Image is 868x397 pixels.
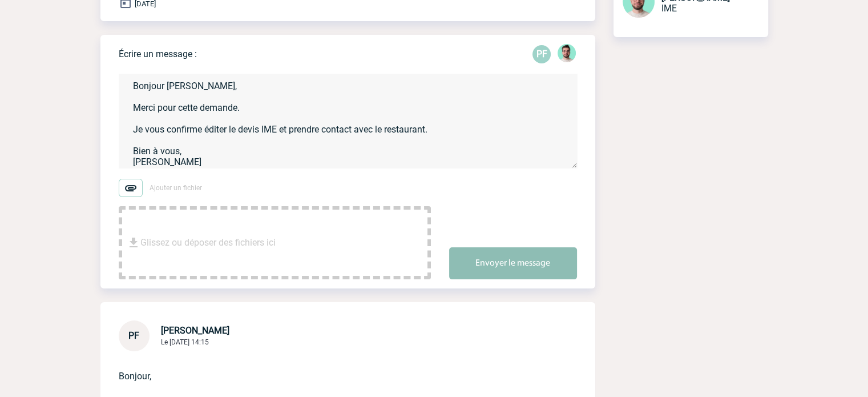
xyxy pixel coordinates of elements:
button: Envoyer le message [449,247,577,279]
p: Écrire un message : [119,49,197,59]
div: Patricia FONTAINE [532,45,551,63]
img: 121547-2.png [558,44,576,62]
span: [PERSON_NAME] [161,325,229,336]
div: Benjamin ROLAND [558,44,576,65]
span: PF [128,330,139,341]
p: PF [532,45,551,63]
span: Le [DATE] 14:15 [161,338,209,346]
span: Ajouter un fichier [150,184,202,192]
img: file_download.svg [127,236,140,250]
span: IME [661,3,677,14]
span: Glissez ou déposer des fichiers ici [140,214,276,271]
